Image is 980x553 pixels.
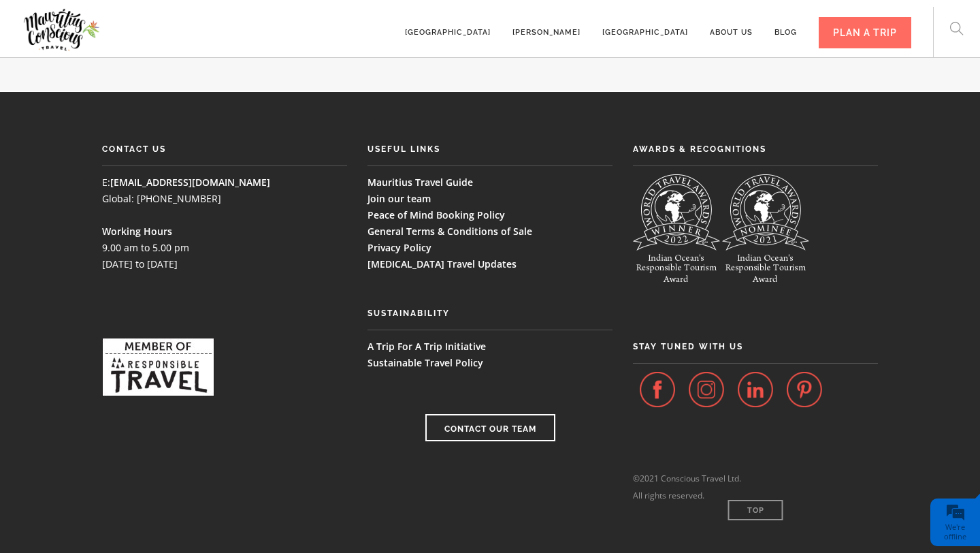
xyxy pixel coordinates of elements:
a: Contact Our Team [425,414,555,441]
a: General Terms & Conditions of Sale [367,225,532,238]
img: Pinterest_Iconupdated.png [787,372,822,407]
img: Facebook_Iconupdated.png [640,372,675,407]
img: indian-oceans-responsible-tourism-award-2022-winner-shield-white-128.png [633,174,720,289]
a: Sustainable Travel Policy [367,356,483,369]
p: E: Global: [PHONE_NUMBER] [102,174,347,207]
a: PLAN A TRIP [819,7,911,45]
a: Privacy Policy [367,241,431,254]
img: indian-oceans-responsible-tourism-award-2021-nominee-shield-white-128.png [722,174,809,289]
h6: Useful Links [367,141,612,157]
h6: Sustainability [367,305,612,321]
a: Blog [774,7,797,45]
a: [GEOGRAPHIC_DATA] [602,7,688,45]
img: responsibletravel.com recommends Mauritius Conscious Travel [102,338,214,396]
a: responsibletravel.com recommends Mauritius Conscious Travel [102,360,214,372]
a: Peace of Mind Booking Policy [367,208,505,221]
a: [MEDICAL_DATA] Travel Updates [367,257,517,270]
h6: CONTACT US [102,141,347,157]
span: ©2021 Conscious Travel Ltd. All rights reserved. [633,473,741,501]
a: A Trip For A Trip Initiative [367,340,486,353]
a: [EMAIL_ADDRESS][DOMAIN_NAME] [110,176,270,189]
a: [GEOGRAPHIC_DATA] [405,7,491,45]
div: We're offline [934,522,977,541]
a: Top [728,500,783,520]
a: Join our team [367,192,431,205]
a: Mauritius Travel Guide [367,176,473,189]
b: Working Hours [102,225,172,238]
h6: Stay tuned with us [633,338,878,355]
img: Mauritius Conscious Travel [22,4,101,55]
a: [PERSON_NAME] [512,7,581,45]
img: Instagram_Iconupdated.png [689,372,724,407]
a: About us [710,7,753,45]
div: PLAN A TRIP [819,17,911,48]
img: Linkedin_Iconupdated.png [738,372,773,407]
h6: Awards & Recognitions [633,141,878,157]
p: 9.00 am to 5.00 pm [DATE] to [DATE] [102,223,347,305]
